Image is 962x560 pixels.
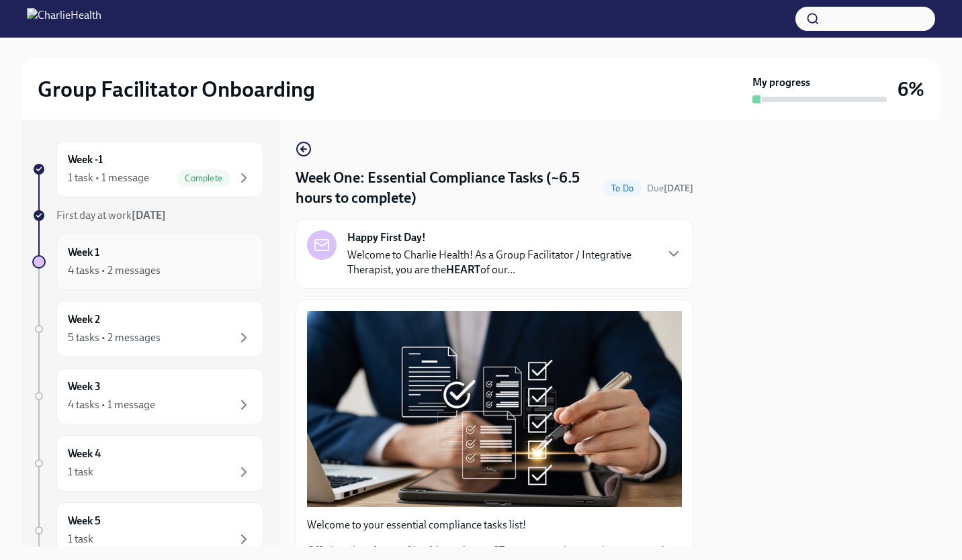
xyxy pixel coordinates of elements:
img: CharlieHealth [27,8,101,30]
h2: Group Facilitator Onboarding [38,76,315,103]
p: Welcome to Charlie Health! As a Group Facilitator / Integrative Therapist, you are the of our... [347,248,655,277]
strong: HEART [446,263,480,276]
a: Week 14 tasks • 2 messages [32,234,263,290]
a: Week 25 tasks • 2 messages [32,301,263,357]
button: Zoom image [307,311,682,506]
a: Week -11 task • 1 messageComplete [32,141,263,197]
span: October 6th, 2025 09:00 [647,182,693,195]
h6: Week 3 [68,379,101,394]
span: Due [647,183,693,194]
strong: [DATE] [132,209,166,222]
a: Week 51 task [32,502,263,559]
span: First day at work [56,209,166,222]
div: 1 task [68,465,93,479]
h6: Week 5 [68,514,101,528]
div: 4 tasks • 1 message [68,398,155,412]
h6: Week -1 [68,152,103,167]
h4: Week One: Essential Compliance Tasks (~6.5 hours to complete) [296,168,598,208]
a: Week 41 task [32,435,263,492]
div: 1 task • 1 message [68,171,149,185]
p: Welcome to your essential compliance tasks list! [307,518,682,532]
strong: [DATE] [664,183,693,194]
strong: Happy First Day! [347,230,426,245]
span: To Do [603,183,642,193]
h6: Week 4 [68,447,101,461]
span: Complete [177,173,230,183]
h6: Week 2 [68,312,100,327]
a: Week 34 tasks • 1 message [32,368,263,424]
a: First day at work[DATE] [32,208,263,223]
div: 5 tasks • 2 messages [68,330,161,345]
div: 1 task [68,532,93,547]
h6: Week 1 [68,245,99,260]
strong: My progress [752,75,810,90]
div: 4 tasks • 2 messages [68,263,161,278]
h3: 6% [898,77,924,101]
